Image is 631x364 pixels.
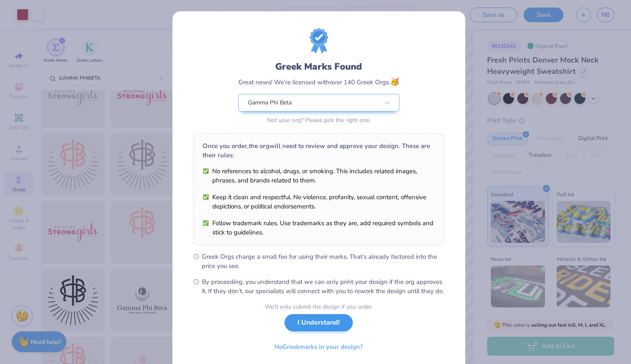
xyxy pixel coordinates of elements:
div: Once you order, the org will need to review and approve your design. These are their rules: [203,141,435,160]
span: By proceeding, you understand that we can only print your design if the org approves it. If they ... [202,277,444,296]
button: NoGreekmarks in your design? [267,338,370,356]
span: 🥳 [390,77,399,87]
button: I Understand! [284,314,353,331]
li: Keep it clean and respectful. No violence, profanity, sexual content, offensive depictions, or po... [203,192,435,211]
div: Not your org? Please pick the right one. [238,116,399,125]
img: license-marks-badge.png [310,28,328,53]
div: Great news! We’re licensed with over 140 Greek Orgs. [238,76,399,88]
div: We’ll only submit the design if you order. [265,302,373,311]
li: No references to alcohol, drugs, or smoking. This includes related images, phrases, and brands re... [203,166,435,185]
span: Greek Orgs charge a small fee for using their marks. That’s already factored into the price you see. [202,252,444,270]
div: Greek Marks Found [238,60,399,73]
li: Follow trademark rules. Use trademarks as they are, add required symbols and stick to guidelines. [203,218,435,237]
